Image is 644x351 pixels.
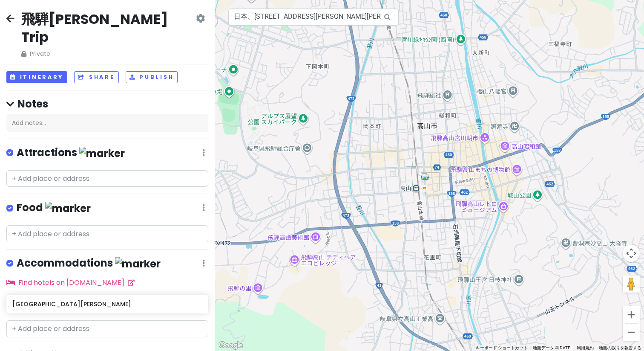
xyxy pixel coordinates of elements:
input: + Add place or address [6,320,208,337]
h6: [GEOGRAPHIC_DATA][PERSON_NAME] [12,300,202,308]
button: ズームイン [623,306,640,323]
div: Add notes... [6,114,208,132]
a: Google マップでこの地域を開きます（新しいウィンドウが開きます） [217,340,245,351]
h4: Food [17,201,91,215]
button: ズームアウト [623,324,640,341]
button: Share [74,71,118,84]
a: 利用規約（新しいタブで開きます） [577,345,594,350]
button: Publish [126,71,178,84]
h4: Notes [6,97,208,110]
img: marker [45,202,91,215]
button: キーボード ショートカット [476,345,528,351]
span: 地図データ ©[DATE] [533,345,572,350]
a: Find hotels on [DOMAIN_NAME] [6,278,135,287]
a: 地図の誤りを報告する [599,345,641,350]
input: + Add place or address [6,170,208,187]
input: + Add place or address [6,225,208,242]
h2: 飛騨[PERSON_NAME] Trip [21,10,194,46]
img: Google [217,340,245,351]
h4: Accommodations [17,256,161,270]
button: 地図上にペグマンをドロップして、ストリートビューを開きます [623,276,640,293]
img: marker [79,147,125,160]
h4: Attractions [17,146,125,160]
input: Search a place [228,9,399,26]
span: Private [21,49,194,58]
button: 地図のカメラ コントロール [623,245,640,262]
div: 飛騨高山ワシントンホテルプラザ [421,172,440,191]
img: marker [115,257,161,270]
button: Itinerary [6,71,67,84]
